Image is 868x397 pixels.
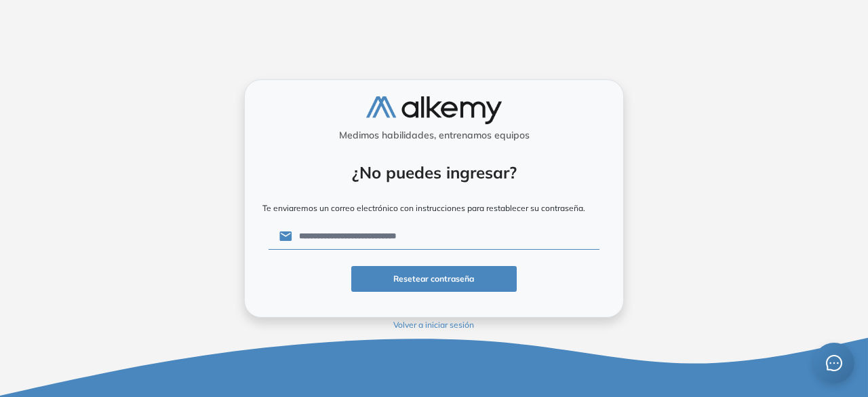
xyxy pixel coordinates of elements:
button: Resetear contraseña [351,266,517,292]
h5: Medimos habilidades, entrenamos equipos [250,130,618,141]
h4: ¿No puedes ingresar? [262,163,606,183]
span: Te enviaremos un correo electrónico con instrucciones para restablecer su contraseña. [262,203,585,213]
img: logo-alkemy [366,96,502,124]
button: Volver a iniciar sesión [269,319,599,331]
span: message [826,355,842,371]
